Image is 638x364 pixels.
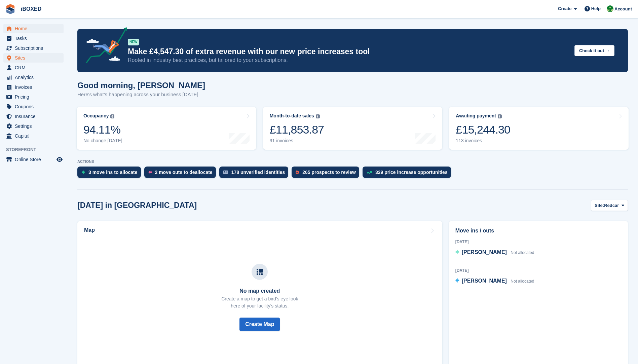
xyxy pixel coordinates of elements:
div: [DATE] [455,239,622,245]
a: Month-to-date sales £11,853.87 91 invoices [263,107,443,150]
a: 178 unverified identities [219,167,292,181]
div: 3 move ins to allocate [88,170,138,175]
img: icon-info-grey-7440780725fd019a000dd9b08b2336e03edf1995a4989e88bcd33f0948082b44.svg [498,114,502,118]
span: Tasks [15,34,55,43]
span: Create [558,5,571,12]
a: menu [3,102,64,111]
a: 2 move outs to deallocate [144,167,219,181]
span: Settings [15,121,55,131]
div: Occupancy [83,113,109,119]
img: verify_identity-adf6edd0f0f0b5bbfe63781bf79b02c33cf7c696d77639b501bdc392416b5a36.svg [223,170,228,174]
a: [PERSON_NAME] Not allocated [455,248,534,257]
span: Redcar [604,202,619,209]
span: Not allocated [511,250,534,255]
a: menu [3,43,64,53]
a: Occupancy 94.11% No change [DATE] [77,107,256,150]
img: map-icn-33ee37083ee616e46c38cad1a60f524a97daa1e2b2c8c0bc3eb3415660979fc1.svg [257,269,263,275]
h1: Good morning, [PERSON_NAME] [77,81,205,90]
a: 3 move ins to allocate [77,167,144,181]
div: £15,244.30 [456,123,510,137]
button: Create Map [239,318,280,331]
span: [PERSON_NAME] [462,249,507,255]
img: price-adjustments-announcement-icon-8257ccfd72463d97f412b2fc003d46551f7dbcb40ab6d574587a9cd5c0d94... [80,27,127,66]
button: Check it out → [574,45,614,56]
span: Home [15,24,55,33]
span: [PERSON_NAME] [462,278,507,284]
a: menu [3,131,64,141]
div: 113 invoices [456,138,510,144]
h2: [DATE] in [GEOGRAPHIC_DATA] [77,201,197,210]
a: menu [3,82,64,92]
a: menu [3,155,64,164]
span: CRM [15,63,55,72]
div: 265 prospects to review [302,170,356,175]
a: Awaiting payment £15,244.30 113 invoices [449,107,629,150]
a: menu [3,53,64,63]
p: Here's what's happening across your business [DATE] [77,91,205,99]
a: iBOXED [18,3,44,14]
span: Account [614,6,632,12]
span: Storefront [6,146,67,153]
a: Preview store [55,155,64,163]
div: 94.11% [83,123,122,137]
h3: No map created [221,288,298,294]
div: 91 invoices [270,138,324,144]
img: stora-icon-8386f47178a22dfd0bd8f6a31ec36ba5ce8667c1dd55bd0f319d3a0aa187defe.svg [5,4,15,14]
a: 329 price increase opportunities [363,167,454,181]
div: Awaiting payment [456,113,496,119]
div: £11,853.87 [270,123,324,137]
span: Insurance [15,112,55,121]
h2: Move ins / outs [455,227,622,235]
img: move_ins_to_allocate_icon-fdf77a2bb77ea45bf5b3d319d69a93e2d87916cf1d5bf7949dd705db3b84f3ca.svg [81,170,85,174]
p: Rooted in industry best practices, but tailored to your subscriptions. [128,57,569,64]
div: NEW [128,39,139,45]
a: menu [3,112,64,121]
p: Make £4,547.30 of extra revenue with our new price increases tool [128,47,569,57]
div: [DATE] [455,267,622,274]
div: 178 unverified identities [231,170,285,175]
a: menu [3,92,64,102]
div: 329 price increase opportunities [375,170,448,175]
span: Help [591,5,601,12]
span: Capital [15,131,55,141]
span: Online Store [15,155,55,164]
span: Sites [15,53,55,63]
a: menu [3,34,64,43]
span: Analytics [15,73,55,82]
a: menu [3,121,64,131]
a: [PERSON_NAME] Not allocated [455,277,534,286]
span: Invoices [15,82,55,92]
img: prospect-51fa495bee0391a8d652442698ab0144808aea92771e9ea1ae160a38d050c398.svg [296,170,299,174]
h2: Map [84,227,95,233]
span: Coupons [15,102,55,111]
img: icon-info-grey-7440780725fd019a000dd9b08b2336e03edf1995a4989e88bcd33f0948082b44.svg [316,114,320,118]
img: Amanda Forder [607,5,613,12]
span: Pricing [15,92,55,102]
button: Site: Redcar [591,200,628,211]
img: price_increase_opportunities-93ffe204e8149a01c8c9dc8f82e8f89637d9d84a8eef4429ea346261dce0b2c0.svg [367,171,372,174]
a: menu [3,24,64,33]
span: Subscriptions [15,43,55,53]
p: Create a map to get a bird's eye look here of your facility's status. [221,295,298,310]
a: menu [3,63,64,72]
a: menu [3,73,64,82]
span: Not allocated [511,279,534,284]
div: 2 move outs to deallocate [155,170,213,175]
img: move_outs_to_deallocate_icon-f764333ba52eb49d3ac5e1228854f67142a1ed5810a6f6cc68b1a99e826820c5.svg [148,170,152,174]
a: 265 prospects to review [292,167,363,181]
div: No change [DATE] [83,138,122,144]
img: icon-info-grey-7440780725fd019a000dd9b08b2336e03edf1995a4989e88bcd33f0948082b44.svg [110,114,114,118]
p: ACTIONS [77,159,628,164]
span: Site: [595,202,604,209]
div: Month-to-date sales [270,113,314,119]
